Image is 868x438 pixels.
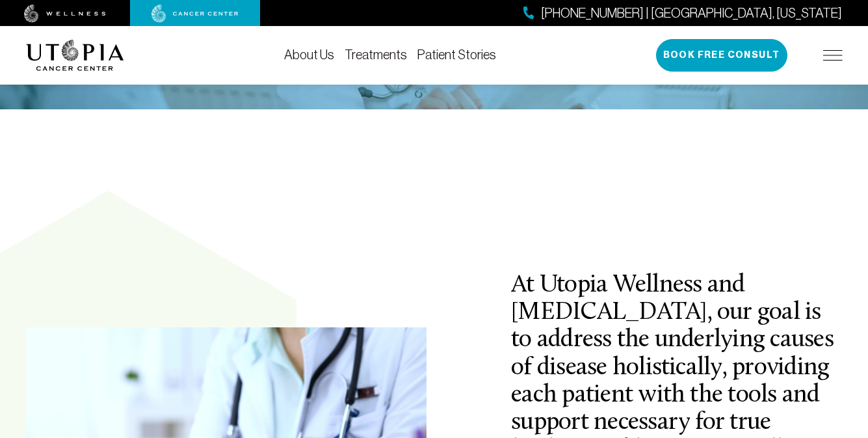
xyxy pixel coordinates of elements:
[284,48,334,62] a: About Us
[656,39,787,72] button: Book Free Consult
[823,50,843,61] img: icon-hamburger
[26,40,124,71] img: logo
[417,48,496,62] a: Patient Stories
[151,5,239,23] img: cancer center
[523,4,842,23] a: [PHONE_NUMBER] | [GEOGRAPHIC_DATA], [US_STATE]
[345,48,407,62] a: Treatments
[24,5,106,23] img: wellness
[541,4,842,23] span: [PHONE_NUMBER] | [GEOGRAPHIC_DATA], [US_STATE]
